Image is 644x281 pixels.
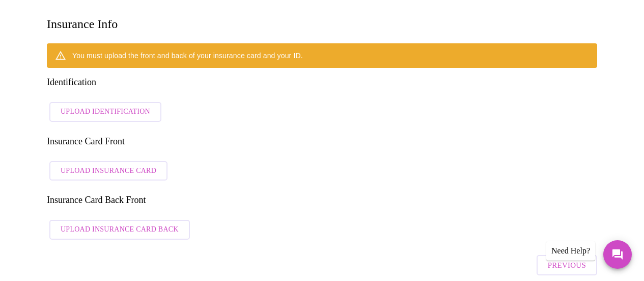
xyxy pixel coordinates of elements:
div: Need Help? [546,241,595,261]
span: Upload Insurance Card Back [61,223,179,236]
button: Upload Identification [49,102,161,122]
span: Previous [548,259,586,272]
h3: Insurance Card Front [47,136,597,147]
h3: Insurance Card Back Front [47,195,597,206]
button: Previous [537,255,597,275]
span: Upload Insurance Card [61,165,156,177]
button: Messages [603,240,632,269]
div: You must upload the front and back of your insurance card and your ID. [72,46,303,65]
button: Upload Insurance Card Back [49,220,190,240]
h3: Identification [47,77,597,88]
span: Upload Identification [61,106,150,118]
button: Upload Insurance Card [49,161,167,181]
h3: Insurance Info [47,17,118,31]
